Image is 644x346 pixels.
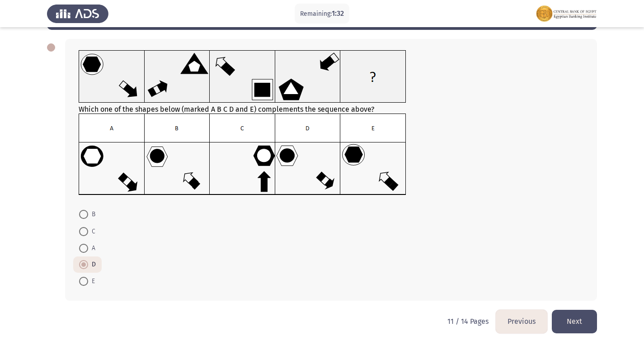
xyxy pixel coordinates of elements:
[79,114,406,195] img: UkFYMDA2OUIucG5nMTYyMjAzMTc1ODMyMQ==.png
[88,226,95,237] span: C
[88,243,95,254] span: A
[447,317,489,326] p: 11 / 14 Pages
[88,259,96,270] span: D
[47,1,108,26] img: Assess Talent Management logo
[300,8,344,19] p: Remaining:
[88,276,95,287] span: E
[88,209,95,220] span: B
[332,9,344,18] span: 1:32
[552,310,597,333] button: load next page
[536,1,597,26] img: Assessment logo of FOCUS Assessment 3 Modules EN
[79,50,583,197] div: Which one of the shapes below (marked A B C D and E) complements the sequence above?
[496,310,547,333] button: load previous page
[79,50,406,103] img: UkFYMDA2OUF1cGRhdGVkLnBuZzE2MjIwMzE3MzEyNzQ=.png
